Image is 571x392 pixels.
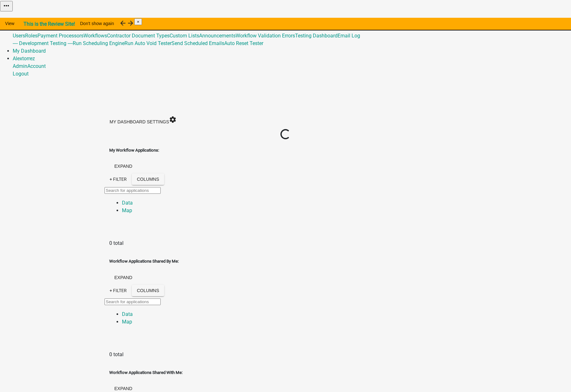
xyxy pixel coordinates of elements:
a: Workflows [84,33,107,39]
a: Data [122,311,133,317]
input: Search for applications [104,298,161,305]
i: settings [169,116,177,123]
a: Auto Reset Tester [224,40,263,46]
a: Map [122,319,132,325]
strong: This is the Review Site! [24,21,75,27]
a: Custom Lists [170,33,199,39]
a: Send Scheduled Emails [171,40,224,46]
a: Admin [13,63,27,69]
i: arrow_forward [127,19,134,27]
div: 0 total [109,351,462,358]
h5: Workflow Applications Shared By Me: [109,258,462,265]
h5: My Workflow Applications: [109,147,462,154]
div: 0 total [109,239,462,247]
i: more_horiz [3,2,10,10]
a: ---- Development Testing ---- [13,40,73,46]
button: Columns [132,285,164,296]
a: Contractor Document Types [107,33,170,39]
a: Email Log [338,33,360,39]
button: Don't show again [75,18,119,29]
span: My Dashboard Settings [110,119,169,124]
div: Global [13,32,571,47]
a: Users [13,33,25,39]
a: Run Scheduling Engine [73,40,124,46]
div: expand [109,173,462,251]
div: expand [109,285,462,363]
a: Data [122,200,133,206]
button: expand [109,272,138,283]
button: Columns [132,173,164,185]
a: Admin [13,17,27,23]
a: + Filter [104,173,132,185]
a: Map [122,207,132,213]
a: Announcements [199,33,236,39]
a: Logout [13,71,29,77]
a: Roles [25,33,37,39]
button: Close [134,18,142,25]
button: expand [109,160,138,172]
a: Alextorrez [13,56,35,62]
div: Alextorrez [13,62,571,78]
input: Search for applications [104,187,161,194]
i: arrow_back [119,19,127,27]
a: Account [27,63,46,69]
h5: Workflow Applications Shared With Me: [109,369,462,376]
a: My Dashboard [13,48,46,54]
button: My Dashboard Settingssettings [104,113,182,127]
a: Run Auto Void Tester [124,40,171,46]
span: × [137,19,139,24]
a: + Filter [104,285,132,296]
a: Payment Processors [37,33,84,39]
a: Testing Dashboard [295,33,338,39]
a: Workflow Validation Errors [236,33,295,39]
